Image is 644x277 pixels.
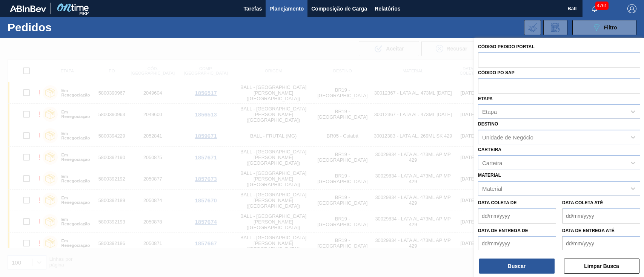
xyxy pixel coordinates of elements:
label: Carteira [478,147,501,152]
div: Carteira [482,159,502,166]
input: dd/mm/yyyy [478,208,556,223]
div: Unidade de Negócio [482,134,533,141]
span: Filtro [604,24,617,31]
span: Tarefas [243,4,262,13]
label: Material [478,173,501,178]
span: 4761 [595,2,609,10]
img: TNhmsLtSVTkK8tSr43FrP2fwEKptu5GPRR3wAAAABJRU5ErkJggg== [10,5,46,12]
label: Data coleta de [478,200,516,205]
label: Etapa [478,96,493,101]
label: Data de Entrega de [478,228,528,233]
div: Solicitação de Revisão de Pedidos [543,20,567,35]
label: Códido PO SAP [478,70,515,75]
div: Etapa [482,109,497,115]
label: Destino [478,121,498,127]
span: Planejamento [269,4,304,13]
img: Logout [627,4,636,13]
label: Data de Entrega até [562,228,615,233]
span: Composição de Carga [311,4,367,13]
input: dd/mm/yyyy [478,236,556,251]
button: Filtro [572,20,636,35]
input: dd/mm/yyyy [562,236,640,251]
div: Material [482,185,502,191]
input: dd/mm/yyyy [562,208,640,223]
label: Código Pedido Portal [478,44,535,49]
button: Notificações [583,3,607,14]
h1: Pedidos [8,23,118,32]
label: Data coleta até [562,200,603,205]
div: Importar Negociações dos Pedidos [524,20,541,35]
span: Relatórios [375,4,400,13]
